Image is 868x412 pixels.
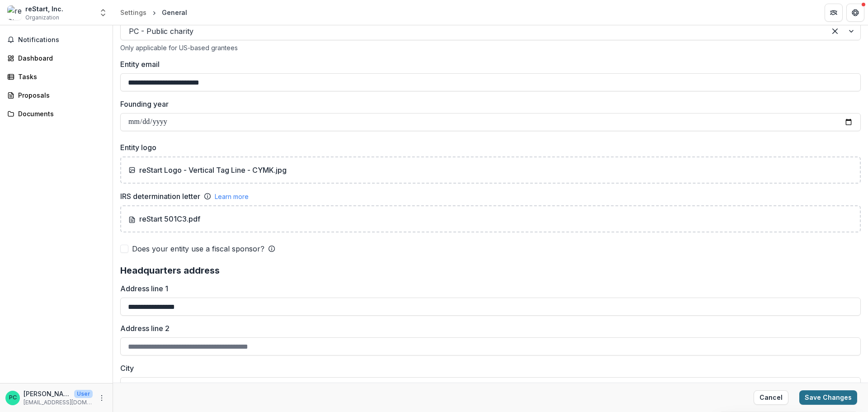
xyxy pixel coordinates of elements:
[7,5,22,20] img: reStart, Inc.
[4,33,109,47] button: Notifications
[120,59,855,70] label: Entity email
[18,53,102,63] div: Dashboard
[25,4,63,14] div: reStart, Inc.
[120,142,855,153] label: Entity logo
[4,88,109,103] a: Proposals
[120,191,200,202] label: IRS determination letter
[97,4,109,22] button: Open entity switcher
[120,44,861,52] div: Only applicable for US-based grantees
[25,14,59,22] span: Organization
[139,165,287,175] p: reStart Logo - Vertical Tag Line - CYMK.jpg
[18,90,102,100] div: Proposals
[120,363,855,374] label: City
[18,109,102,118] div: Documents
[754,390,788,405] button: Cancel
[96,393,107,403] button: More
[24,389,71,398] p: [PERSON_NAME]
[128,213,200,224] p: reStart 501C3.pdf
[18,72,102,81] div: Tasks
[9,395,17,401] div: Patty Craft
[4,69,109,84] a: Tasks
[117,6,150,19] a: Settings
[162,8,187,17] div: General
[24,398,93,407] p: [EMAIL_ADDRESS][DOMAIN_NAME]
[120,99,855,109] label: Founding year
[120,323,855,334] label: Address line 2
[846,4,864,22] button: Get Help
[799,390,857,405] button: Save Changes
[215,192,249,201] a: Learn more
[825,4,843,22] button: Partners
[120,8,146,17] div: Settings
[132,243,264,254] span: Does your entity use a fiscal sponsor?
[117,6,191,19] nav: breadcrumb
[120,283,855,294] label: Address line 1
[4,51,109,66] a: Dashboard
[4,106,109,121] a: Documents
[18,36,105,44] span: Notifications
[828,24,842,38] div: Clear selected options
[120,265,861,276] h2: Headquarters address
[74,390,93,398] p: User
